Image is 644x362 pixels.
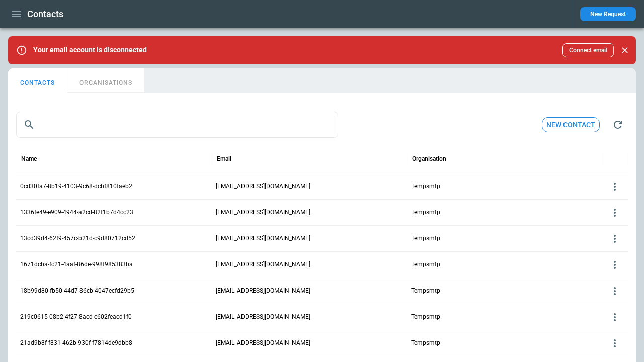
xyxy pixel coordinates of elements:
[20,313,208,321] p: 219c0615-08b2-4f27-8acd-c602feacd1f0
[216,339,404,347] p: [EMAIL_ADDRESS][DOMAIN_NAME]
[20,208,208,217] p: 1336fe49-e909-4944-a2cd-82f1b7d4cc23
[216,313,404,321] p: [EMAIL_ADDRESS][DOMAIN_NAME]
[8,68,67,93] button: CONTACTS
[411,234,599,243] p: Tempsmtp
[27,8,63,20] h1: Contacts
[618,39,632,61] div: dismiss
[33,46,147,54] p: Your email account is disconnected
[411,313,599,321] p: Tempsmtp
[411,287,599,295] p: Tempsmtp
[412,155,446,162] div: Organisation
[67,68,144,93] button: ORGANISATIONS
[411,182,599,191] p: Tempsmtp
[216,234,404,243] p: [EMAIL_ADDRESS][DOMAIN_NAME]
[411,208,599,217] p: Tempsmtp
[20,234,208,243] p: 13cd39d4-62f9-457c-b21d-c9d80712cd52
[562,43,614,57] button: Connect email
[20,260,208,269] p: 1671dcba-fc21-4aaf-86de-998f985383ba
[20,287,208,295] p: 18b99d80-fb50-44d7-86cb-4047ecfd29b5
[618,43,632,57] button: Close
[21,155,37,162] div: Name
[542,117,600,133] button: New contact
[411,260,599,269] p: Tempsmtp
[216,260,404,269] p: [EMAIL_ADDRESS][DOMAIN_NAME]
[20,182,208,191] p: 0cd30fa7-8b19-4103-9c68-dcbf810faeb2
[20,339,208,347] p: 21ad9b8f-f831-462b-930f-f7814de9dbb8
[217,155,231,162] div: Email
[216,208,404,217] p: [EMAIL_ADDRESS][DOMAIN_NAME]
[411,339,599,347] p: Tempsmtp
[216,287,404,295] p: [EMAIL_ADDRESS][DOMAIN_NAME]
[216,182,404,191] p: [EMAIL_ADDRESS][DOMAIN_NAME]
[580,7,636,21] button: New Request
